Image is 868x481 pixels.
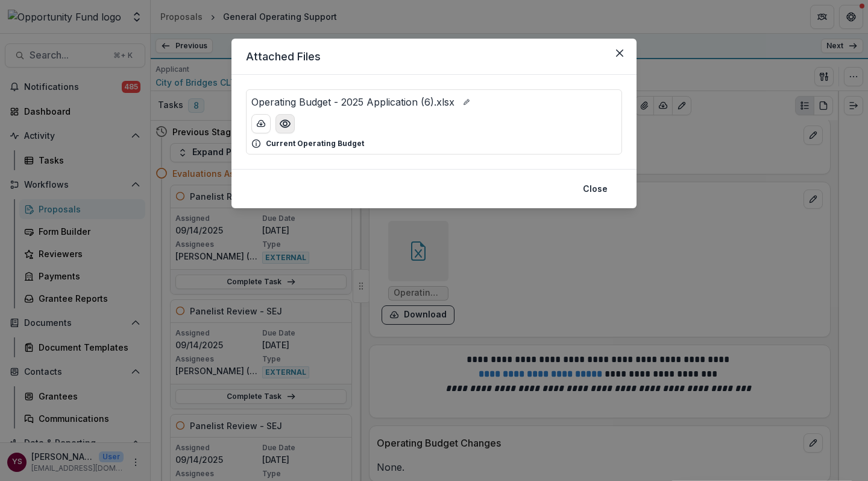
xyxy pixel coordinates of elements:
p: Current Operating Budget [266,138,364,149]
button: download-button [251,114,271,133]
button: Close [610,43,629,63]
p: Operating Budget - 2025 Application (6).xlsx [251,95,454,109]
button: edit-file-name [459,95,474,109]
button: Close [576,179,615,199]
button: Preview Operating Budget - 2025 Application (6).xlsx [275,114,295,133]
header: Attached Files [231,39,637,75]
